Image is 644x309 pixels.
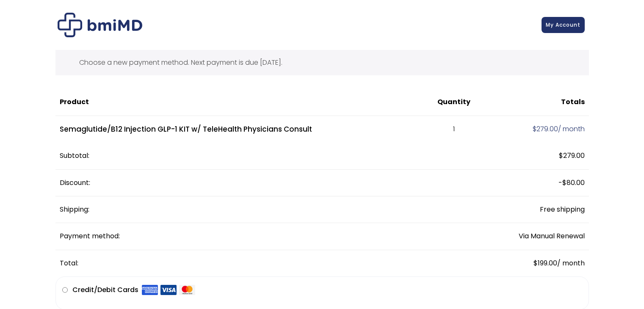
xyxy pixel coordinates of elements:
[55,250,484,276] th: Total:
[483,89,589,116] th: Totals
[142,284,158,295] img: Amex
[483,196,589,223] td: Free shipping
[179,284,195,295] img: Mastercard
[533,124,558,134] span: 279.00
[483,170,589,196] td: -
[55,196,484,223] th: Shipping:
[483,250,589,276] td: / month
[559,151,585,160] span: 279.00
[425,116,484,143] td: 1
[533,124,536,134] span: $
[55,170,484,196] th: Discount:
[546,21,580,28] span: My Account
[559,151,563,160] span: $
[72,283,195,297] label: Credit/Debit Cards
[55,116,425,143] td: Semaglutide/B12 Injection GLP-1 KIT w/ TeleHealth Physicians Consult
[58,13,142,37] img: Checkout
[160,284,177,295] img: Visa
[55,89,425,116] th: Product
[533,258,538,268] span: $
[562,178,585,188] span: 80.00
[425,89,484,116] th: Quantity
[55,50,589,75] div: Choose a new payment method. Next payment is due [DATE].
[55,143,484,169] th: Subtotal:
[562,178,567,188] span: $
[533,258,557,268] span: 199.00
[483,116,589,143] td: / month
[483,223,589,250] td: Via Manual Renewal
[55,223,484,250] th: Payment method:
[542,17,585,33] a: My Account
